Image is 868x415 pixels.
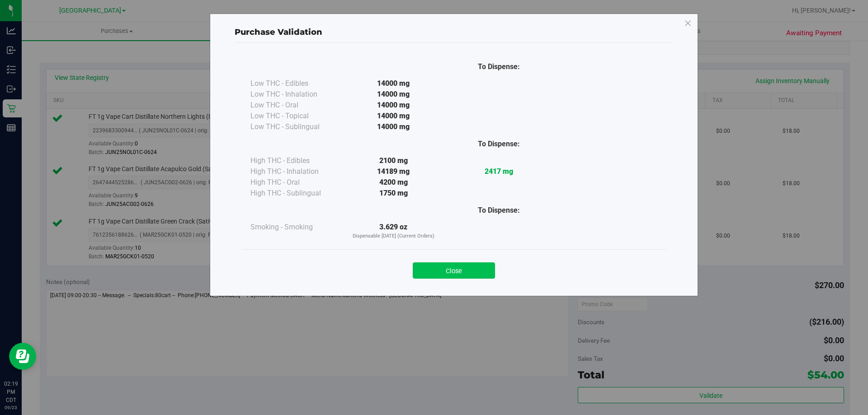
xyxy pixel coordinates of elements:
[250,121,341,132] div: Low THC - Sublingual
[250,111,341,121] div: Low THC - Topical
[485,167,513,176] strong: 2417 mg
[446,205,552,216] div: To Dispense:
[341,233,446,240] p: Dispensable [DATE] (Current Orders)
[446,61,552,72] div: To Dispense:
[235,27,322,37] span: Purchase Validation
[250,166,341,177] div: High THC - Inhalation
[341,111,446,121] div: 14000 mg
[341,222,446,240] div: 3.629 oz
[341,155,446,166] div: 2100 mg
[413,262,495,279] button: Close
[250,78,341,89] div: Low THC - Edibles
[341,89,446,100] div: 14000 mg
[250,155,341,166] div: High THC - Edibles
[341,121,446,132] div: 14000 mg
[250,222,341,233] div: Smoking - Smoking
[446,139,552,149] div: To Dispense:
[341,166,446,177] div: 14189 mg
[341,100,446,111] div: 14000 mg
[250,177,341,188] div: High THC - Oral
[9,343,36,370] iframe: Resource center
[341,188,446,199] div: 1750 mg
[250,100,341,111] div: Low THC - Oral
[341,177,446,188] div: 4200 mg
[250,188,341,199] div: High THC - Sublingual
[250,89,341,100] div: Low THC - Inhalation
[341,78,446,89] div: 14000 mg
